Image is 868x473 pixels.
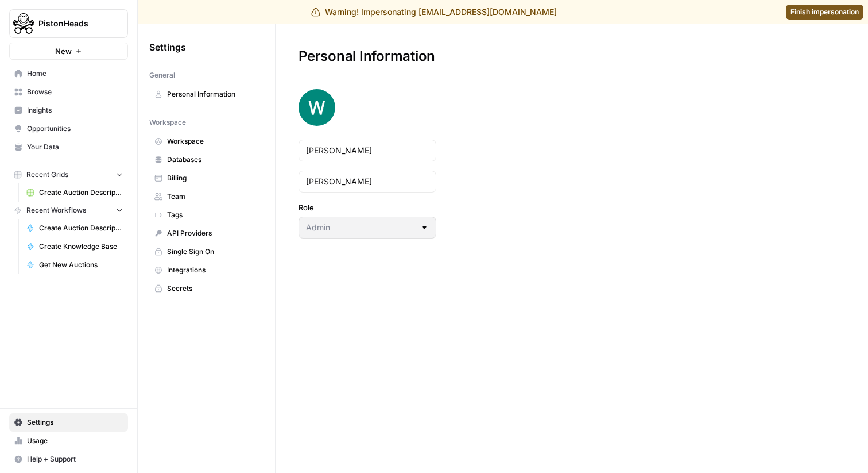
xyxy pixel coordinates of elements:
[167,228,258,239] span: API Providers
[149,117,186,128] span: Workspace
[9,64,128,83] a: Home
[167,210,258,220] span: Tags
[299,89,335,126] img: avatar
[167,136,258,147] span: Workspace
[149,279,263,298] a: Secrets
[149,224,263,243] a: API Providers
[9,138,128,156] a: Your Data
[27,87,123,97] span: Browse
[149,151,263,169] a: Databases
[39,223,123,233] span: Create Auction Description Page
[149,206,263,224] a: Tags
[27,436,123,446] span: Usage
[790,7,859,17] span: Finish impersonation
[55,45,72,57] span: New
[167,155,258,165] span: Databases
[149,40,186,54] span: Settings
[21,219,128,237] a: Create Auction Description Page
[38,18,108,29] span: PistonHeads
[149,169,263,187] a: Billing
[299,202,436,213] label: Role
[167,89,258,99] span: Personal Information
[9,9,128,38] button: Workspace: PistonHeads
[21,237,128,256] a: Create Knowledge Base
[149,85,263,103] a: Personal Information
[13,13,34,34] img: PistonHeads Logo
[9,450,128,468] button: Help + Support
[27,454,123,464] span: Help + Support
[27,142,123,152] span: Your Data
[21,183,128,202] a: Create Auction Descriptions
[9,120,128,138] a: Opportunities
[39,187,123,198] span: Create Auction Descriptions
[276,47,458,66] div: Personal Information
[9,202,128,219] button: Recent Workflows
[26,170,68,180] span: Recent Grids
[9,432,128,450] a: Usage
[311,6,557,18] div: Warning! Impersonating [EMAIL_ADDRESS][DOMAIN_NAME]
[167,265,258,275] span: Integrations
[149,243,263,261] a: Single Sign On
[27,105,123,116] span: Insights
[9,166,128,183] button: Recent Grids
[167,247,258,257] span: Single Sign On
[9,83,128,101] a: Browse
[167,191,258,202] span: Team
[39,260,123,270] span: Get New Auctions
[167,283,258,294] span: Secrets
[149,132,263,151] a: Workspace
[9,413,128,432] a: Settings
[149,187,263,206] a: Team
[27,417,123,428] span: Settings
[9,43,128,60] button: New
[149,70,175,80] span: General
[21,256,128,274] a: Get New Auctions
[27,68,123,79] span: Home
[167,173,258,183] span: Billing
[149,261,263,279] a: Integrations
[27,124,123,134] span: Opportunities
[39,241,123,252] span: Create Knowledge Base
[26,205,86,216] span: Recent Workflows
[786,5,863,20] a: Finish impersonation
[9,101,128,120] a: Insights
